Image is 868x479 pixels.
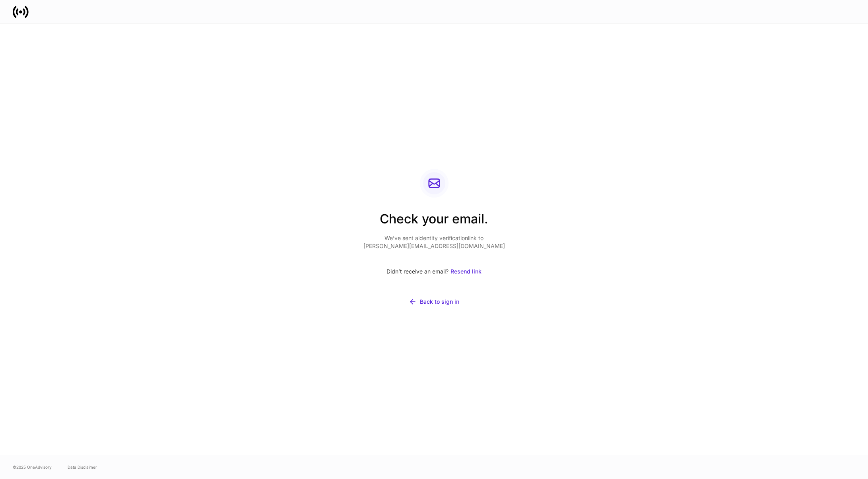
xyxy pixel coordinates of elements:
[68,464,97,470] a: Data Disclaimer
[363,210,505,234] h2: Check your email.
[363,234,505,250] p: We’ve sent a identity verification link to [PERSON_NAME][EMAIL_ADDRESS][DOMAIN_NAME]
[420,298,459,306] div: Back to sign in
[363,293,505,310] button: Back to sign in
[363,263,505,280] div: Didn’t receive an email?
[13,464,52,470] span: © 2025 OneAdvisory
[451,268,482,275] div: Resend link
[450,263,482,280] button: Resend link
